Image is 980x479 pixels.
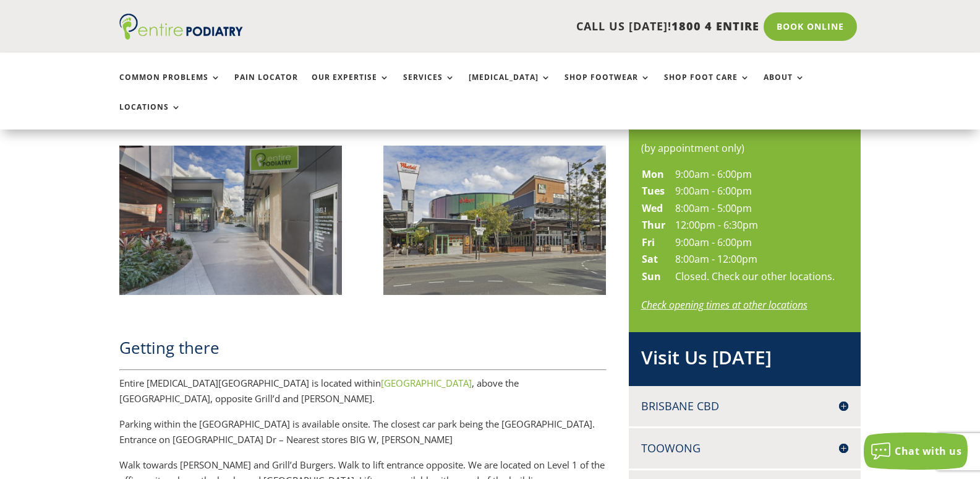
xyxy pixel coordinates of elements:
[119,376,607,416] p: Entire [MEDICAL_DATA][GEOGRAPHIC_DATA] is located within , above the [GEOGRAPHIC_DATA], opposite ...
[641,345,849,377] h2: Visit Us [DATE]
[675,268,835,286] td: Closed. Check our other locations.
[895,444,961,458] span: Chat with us
[119,416,607,457] p: Parking within the [GEOGRAPHIC_DATA] is available onsite. The closest car park being the [GEOGRAP...
[234,73,298,100] a: Pain Locator
[119,14,243,40] img: logo (1)
[641,141,849,157] div: (by appointment only)
[641,441,849,456] h4: Toowong
[675,166,835,183] td: 9:00am - 6:00pm
[864,433,968,470] button: Chat with us
[675,200,835,218] td: 8:00am - 5:00pm
[675,217,835,234] td: 12:00pm - 6:30pm
[641,398,849,414] h4: Brisbane CBD
[403,73,455,100] a: Services
[675,234,835,252] td: 9:00am - 6:00pm
[469,73,551,100] a: [MEDICAL_DATA]
[383,146,607,294] img: North Lakes Podiatrist Entire Podiatry
[642,201,663,215] strong: Wed
[312,73,390,100] a: Our Expertise
[119,336,607,365] h2: Getting there
[642,252,658,266] strong: Sat
[642,270,661,283] strong: Sun
[565,73,650,100] a: Shop Footwear
[764,12,857,41] a: Book Online
[675,251,835,268] td: 8:00am - 12:00pm
[119,103,181,130] a: Locations
[642,235,655,249] strong: Fri
[664,73,750,100] a: Shop Foot Care
[119,73,221,100] a: Common Problems
[764,73,805,100] a: About
[641,298,807,312] a: Check opening times at other locations
[642,218,665,232] strong: Thur
[671,19,759,33] span: 1800 4 ENTIRE
[675,183,835,200] td: 9:00am - 6:00pm
[291,19,759,35] p: CALL US [DATE]!
[119,146,343,294] img: North Lakes Podiatrist Entire Podiatry
[381,377,472,389] a: [GEOGRAPHIC_DATA]
[642,184,665,198] strong: Tues
[642,167,664,181] strong: Mon
[119,30,243,42] a: Entire Podiatry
